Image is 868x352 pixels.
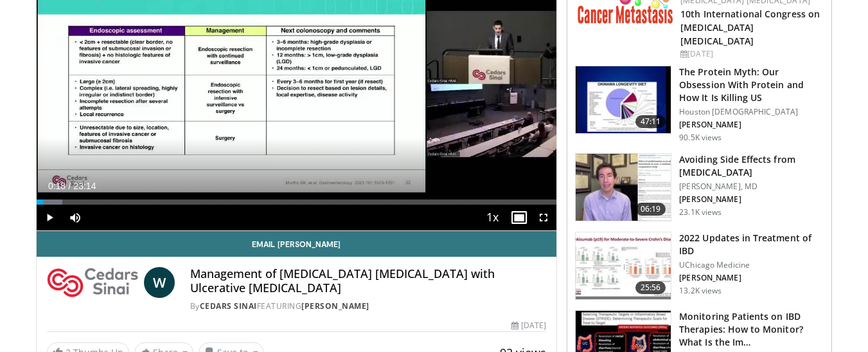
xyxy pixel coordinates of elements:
[62,205,88,230] button: Mute
[679,153,824,179] h3: Avoiding Side Effects from [MEDICAL_DATA]
[531,205,556,230] button: Fullscreen
[575,66,824,143] a: 47:11 The Protein Myth: Our Obsession With Protein and How It Is Killing US Houston [DEMOGRAPHIC_...
[37,199,557,205] div: Progress Bar
[37,231,557,257] a: Email [PERSON_NAME]
[73,181,96,191] span: 23:14
[679,194,824,205] p: [PERSON_NAME]
[679,107,824,117] p: Houston [DEMOGRAPHIC_DATA]
[576,232,671,299] img: 9393c547-9b5d-4ed4-b79d-9c9e6c9be491.150x105_q85_crop-smart_upscale.jpg
[200,301,257,311] a: Cedars Sinai
[679,286,722,296] p: 13.2K views
[679,273,824,283] p: [PERSON_NAME]
[679,260,824,270] p: UChicago Medicine
[575,232,824,300] a: 25:56 2022 Updates in Treatment of IBD UChicago Medicine [PERSON_NAME] 13.2K views
[48,181,66,191] span: 0:18
[635,115,666,128] span: 47:11
[69,181,71,191] span: /
[635,281,666,294] span: 25:56
[301,301,369,311] a: [PERSON_NAME]
[680,48,821,60] div: [DATE]
[37,205,62,230] button: Play
[511,320,546,331] div: [DATE]
[47,267,139,298] img: Cedars Sinai
[679,133,722,143] p: 90.5K views
[479,205,505,230] button: Playback Rate
[190,301,546,312] div: By FEATURING
[679,120,824,130] p: [PERSON_NAME]
[679,207,722,218] p: 23.1K views
[679,232,824,257] h3: 2022 Updates in Treatment of IBD
[505,205,531,230] button: Disable picture-in-picture mode
[679,181,824,192] p: [PERSON_NAME], MD
[144,267,175,298] a: W
[576,154,671,221] img: 6f9900f7-f6e7-4fd7-bcbb-2a1dc7b7d476.150x105_q85_crop-smart_upscale.jpg
[635,203,666,216] span: 06:19
[190,267,546,295] h4: Management of [MEDICAL_DATA] [MEDICAL_DATA] with Ulcerative [MEDICAL_DATA]
[576,66,671,133] img: b7b8b05e-5021-418b-a89a-60a270e7cf82.150x105_q85_crop-smart_upscale.jpg
[679,310,824,349] h3: Monitoring Patients on IBD Therapies: How to Monitor? What Is the Im…
[680,8,820,47] a: 10th International Congress on [MEDICAL_DATA] [MEDICAL_DATA]
[575,153,824,221] a: 06:19 Avoiding Side Effects from [MEDICAL_DATA] [PERSON_NAME], MD [PERSON_NAME] 23.1K views
[679,66,824,104] h3: The Protein Myth: Our Obsession With Protein and How It Is Killing US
